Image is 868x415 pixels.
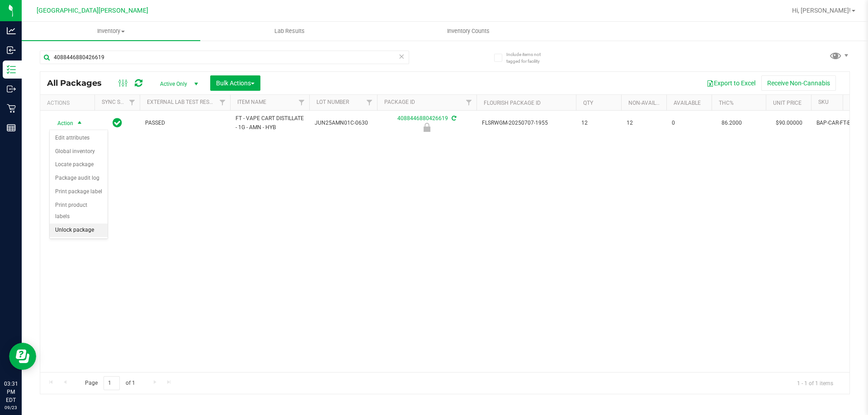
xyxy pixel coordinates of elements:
[200,22,379,41] a: Lab Results
[792,7,851,14] span: Hi, [PERSON_NAME]!
[102,99,137,105] a: Sync Status
[294,95,309,110] a: Filter
[7,123,16,132] inline-svg: Reports
[77,376,142,390] span: Page of 1
[7,104,16,113] inline-svg: Retail
[40,51,409,64] input: Search Package ID, Item Name, SKU, Lot or Part Number...
[506,51,552,65] span: Include items not tagged for facility
[216,79,255,87] span: Bulk Actions
[376,123,478,132] div: Newly Received
[49,117,74,130] span: Action
[674,100,701,106] a: Available
[384,99,415,105] a: Package ID
[818,99,829,105] a: SKU
[450,115,456,121] span: Sync from Compliance System
[50,131,108,145] li: Edit attributes
[236,114,304,131] span: FT - VAPE CART DISTILLATE - 1G - AMN - HYB
[398,51,405,62] span: Clear
[315,119,372,127] span: JUN25AMN01C-0630
[484,100,541,106] a: Flourish Package ID
[7,26,16,35] inline-svg: Analytics
[237,99,266,105] a: Item Name
[316,99,349,105] a: Lot Number
[47,100,91,106] div: Actions
[435,27,502,35] span: Inventory Counts
[701,75,761,91] button: Export to Excel
[74,117,85,130] span: select
[50,145,108,159] li: Global inventory
[22,27,200,35] span: Inventory
[7,46,16,55] inline-svg: Inbound
[4,380,18,404] p: 03:31 PM EDT
[50,158,108,172] li: Locate package
[262,27,317,35] span: Lab Results
[113,117,122,129] span: In Sync
[50,199,108,224] li: Print product labels
[397,115,448,121] a: 4088446880426619
[104,376,120,390] input: 1
[627,119,661,127] span: 12
[362,95,377,110] a: Filter
[773,100,802,106] a: Unit Price
[672,119,706,127] span: 0
[581,119,616,127] span: 12
[210,75,260,91] button: Bulk Actions
[22,22,200,41] a: Inventory
[462,95,476,110] a: Filter
[583,100,593,106] a: Qty
[125,95,140,110] a: Filter
[37,7,148,14] span: [GEOGRAPHIC_DATA][PERSON_NAME]
[771,117,807,130] span: $90.00000
[145,119,225,127] span: PASSED
[4,404,18,411] p: 09/23
[628,100,669,106] a: Non-Available
[482,119,571,127] span: FLSRWGM-20250707-1955
[47,78,111,88] span: All Packages
[50,224,108,237] li: Unlock package
[7,84,16,93] inline-svg: Outbound
[147,99,218,105] a: External Lab Test Result
[50,185,108,199] li: Print package label
[379,22,557,41] a: Inventory Counts
[719,100,734,106] a: THC%
[790,376,840,390] span: 1 - 1 of 1 items
[9,343,36,370] iframe: Resource center
[50,172,108,185] li: Package audit log
[761,75,836,91] button: Receive Non-Cannabis
[7,65,16,74] inline-svg: Inventory
[717,117,746,130] span: 86.2000
[215,95,230,110] a: Filter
